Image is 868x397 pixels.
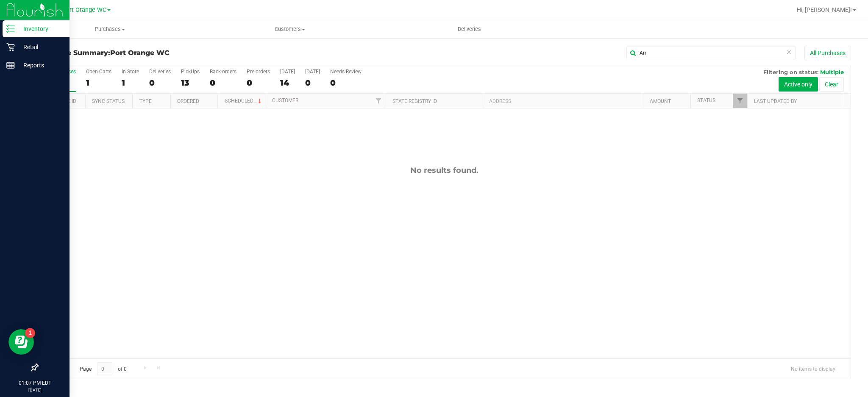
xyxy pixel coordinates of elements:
a: Amount [650,98,671,104]
inline-svg: Inventory [6,25,15,33]
h3: Purchase Summary: [37,49,309,57]
div: 13 [181,78,200,88]
a: Ordered [177,98,199,104]
button: All Purchases [804,46,851,60]
a: Filter [372,94,386,108]
inline-svg: Retail [6,43,15,51]
a: Scheduled [225,98,263,104]
a: Customer [272,97,298,103]
button: Clear [819,77,844,92]
div: Deliveries [149,69,171,75]
p: [DATE] [4,387,66,393]
a: State Registry ID [392,98,437,104]
div: 1 [122,78,139,88]
div: 14 [280,78,295,88]
div: Pre-orders [247,69,270,75]
div: 0 [305,78,320,88]
a: Status [697,97,715,103]
div: PickUps [181,69,200,75]
iframe: Resource center [8,329,34,355]
div: 1 [86,78,111,88]
div: 0 [210,78,236,88]
a: Customers [200,20,380,38]
button: Active only [779,77,818,92]
div: [DATE] [280,69,295,75]
p: Retail [15,42,66,52]
a: Type [139,98,152,104]
div: Needs Review [330,69,362,75]
div: 0 [247,78,270,88]
div: No results found. [38,166,851,175]
a: Deliveries [380,20,559,38]
span: No items to display [784,362,842,375]
a: Sync Status [92,98,125,104]
p: Inventory [15,24,66,34]
span: Filtering on status: [763,69,818,75]
span: Hi, [PERSON_NAME]! [797,6,852,13]
div: 0 [149,78,171,88]
input: Search Purchase ID, Original ID, State Registry ID or Customer Name... [626,47,796,59]
div: 0 [330,78,362,88]
a: Last Updated By [754,98,797,104]
span: Port Orange WC [110,49,170,57]
div: [DATE] [305,69,320,75]
inline-svg: Reports [6,61,15,69]
th: Address [482,94,643,108]
span: Purchases [20,25,200,33]
span: Clear [786,47,792,58]
span: Deliveries [446,25,492,33]
span: Port Orange WC [62,6,106,14]
div: In Store [122,69,139,75]
a: Filter [733,94,747,108]
div: Back-orders [210,69,236,75]
span: Multiple [820,69,844,75]
a: Purchases [20,20,200,38]
div: Open Carts [86,69,111,75]
span: Customers [200,25,379,33]
p: 01:07 PM EDT [4,379,66,387]
iframe: Resource center unread badge [25,328,35,338]
p: Reports [15,60,66,70]
span: Page of 0 [72,362,134,375]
